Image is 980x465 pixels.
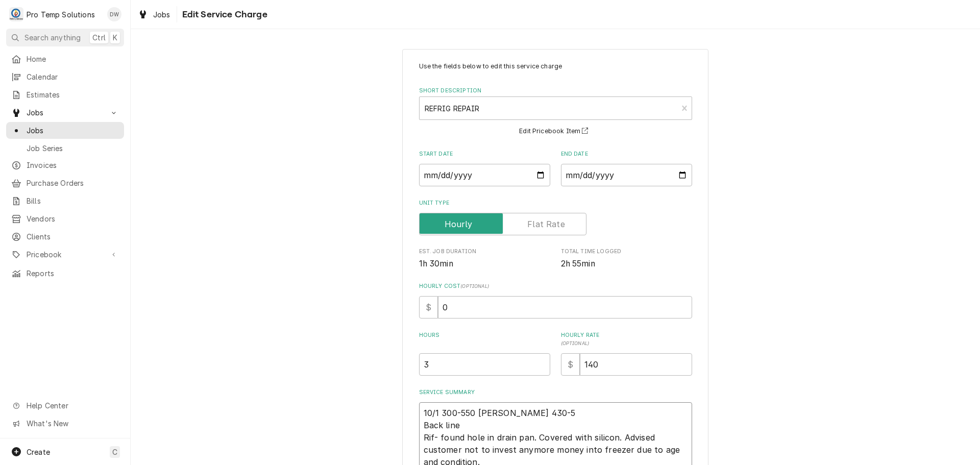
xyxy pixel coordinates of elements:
[419,258,550,270] span: Est. Job Duration
[134,6,175,23] a: Jobs
[419,282,692,290] label: Hourly Cost
[9,7,23,21] div: Pro Temp Solutions's Avatar
[27,89,119,100] span: Estimates
[6,397,124,414] a: Go to Help Center
[419,62,692,71] p: Use the fields below to edit this service charge
[419,282,692,319] div: Hourly Cost
[561,150,692,158] label: End Date
[27,448,50,456] span: Create
[9,7,23,21] div: P
[6,104,124,121] a: Go to Jobs
[27,195,119,206] span: Bills
[107,7,121,21] div: Dana Williams's Avatar
[6,175,124,191] a: Purchase Orders
[419,248,550,256] span: Est. Job Duration
[27,160,119,170] span: Invoices
[6,246,124,263] a: Go to Pricebook
[561,353,580,376] div: $
[27,178,119,188] span: Purchase Orders
[6,228,124,245] a: Clients
[179,8,267,21] span: Edit Service Charge
[561,340,590,346] span: ( optional )
[6,210,124,227] a: Vendors
[419,296,438,319] div: $
[6,122,124,139] a: Jobs
[27,143,119,154] span: Job Series
[6,51,124,67] a: Home
[419,87,692,137] div: Short Description
[27,9,95,20] div: Pro Temp Solutions
[561,248,692,256] span: Total Time Logged
[92,32,106,43] span: Ctrl
[518,125,593,138] button: Edit Pricebook Item
[6,140,124,157] a: Job Series
[419,259,453,268] span: 1h 30min
[419,150,550,158] label: Start Date
[24,32,81,43] span: Search anything
[6,265,124,282] a: Reports
[6,29,124,46] button: Search anythingCtrlK
[561,150,692,186] div: End Date
[419,87,692,95] label: Short Description
[153,9,170,20] span: Jobs
[27,71,119,82] span: Calendar
[419,199,692,207] label: Unit Type
[561,258,692,270] span: Total Time Logged
[419,331,550,348] label: Hours
[561,259,595,268] span: 2h 55min
[561,248,692,270] div: Total Time Logged
[27,54,119,64] span: Home
[561,331,692,348] label: Hourly Rate
[561,331,692,376] div: [object Object]
[113,32,117,43] span: K
[27,213,119,224] span: Vendors
[6,157,124,174] a: Invoices
[27,268,119,279] span: Reports
[27,418,118,429] span: What's New
[561,164,692,186] input: yyyy-mm-dd
[112,447,117,457] span: C
[419,248,550,270] div: Est. Job Duration
[460,283,489,289] span: ( optional )
[419,150,550,186] div: Start Date
[27,249,104,260] span: Pricebook
[6,86,124,103] a: Estimates
[419,388,692,397] label: Service Summary
[6,192,124,209] a: Bills
[27,107,104,118] span: Jobs
[27,231,119,242] span: Clients
[107,7,121,21] div: DW
[419,164,550,186] input: yyyy-mm-dd
[6,68,124,85] a: Calendar
[27,400,118,411] span: Help Center
[6,415,124,432] a: Go to What's New
[419,199,692,235] div: Unit Type
[27,125,119,136] span: Jobs
[419,331,550,376] div: [object Object]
